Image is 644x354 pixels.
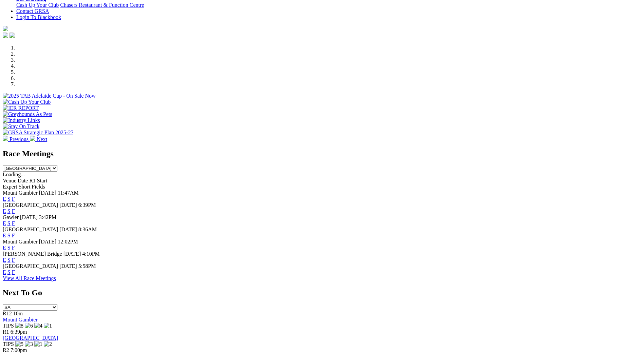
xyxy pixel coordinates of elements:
[3,130,73,136] img: GRSA Strategic Plan 2025-27
[78,263,96,269] span: 5:58PM
[12,233,15,238] a: F
[13,311,23,316] span: 10m
[12,257,15,263] a: F
[3,105,39,111] img: IER REPORT
[3,317,38,322] a: Mount Gambier
[3,208,6,214] a: E
[37,136,47,142] span: Next
[3,214,19,220] span: Gawler
[39,190,57,196] span: [DATE]
[7,233,11,238] a: S
[3,263,58,269] span: [GEOGRAPHIC_DATA]
[3,99,51,105] img: Cash Up Your Club
[60,2,144,8] a: Chasers Restaurant & Function Centre
[3,220,6,226] a: E
[12,196,15,202] a: F
[3,269,6,275] a: E
[3,233,6,238] a: E
[3,123,39,130] img: Stay On Track
[3,347,9,353] span: R2
[3,93,96,99] img: 2025 TAB Adelaide Cup - On Sale Now
[3,136,8,141] img: chevron-left-pager-white.svg
[32,184,45,190] span: Fields
[3,245,6,251] a: E
[11,329,27,335] span: 6:39pm
[59,202,77,208] span: [DATE]
[3,190,38,196] span: Mount Gambier
[3,196,6,202] a: E
[3,136,30,142] a: Previous
[15,323,23,329] img: 8
[82,251,100,257] span: 4:10PM
[44,323,52,329] img: 1
[16,2,641,8] div: Bar & Dining
[16,8,49,14] a: Contact GRSA
[10,33,15,38] img: twitter.svg
[3,288,641,297] h2: Next To Go
[30,136,47,142] a: Next
[59,263,77,269] span: [DATE]
[58,190,79,196] span: 11:47AM
[3,341,14,347] span: TIPS
[78,202,96,208] span: 6:39PM
[3,323,14,329] span: TIPS
[12,220,15,226] a: F
[3,257,6,263] a: E
[7,245,11,251] a: S
[15,341,23,347] img: 5
[7,220,11,226] a: S
[3,202,58,208] span: [GEOGRAPHIC_DATA]
[3,149,641,158] h2: Race Meetings
[3,117,40,123] img: Industry Links
[3,251,62,257] span: [PERSON_NAME] Bridge
[78,227,97,232] span: 8:36AM
[3,239,38,244] span: Mount Gambier
[12,208,15,214] a: F
[39,239,57,244] span: [DATE]
[20,214,38,220] span: [DATE]
[3,227,58,232] span: [GEOGRAPHIC_DATA]
[44,341,52,347] img: 2
[3,329,9,335] span: R1
[3,311,12,316] span: R12
[19,184,31,190] span: Short
[16,14,61,20] a: Login To Blackbook
[59,227,77,232] span: [DATE]
[7,257,11,263] a: S
[3,33,8,38] img: facebook.svg
[3,275,56,281] a: View All Race Meetings
[58,239,78,244] span: 12:02PM
[11,347,27,353] span: 7:00pm
[3,111,52,117] img: Greyhounds As Pets
[7,196,11,202] a: S
[25,341,33,347] img: 3
[34,323,42,329] img: 4
[7,269,11,275] a: S
[16,2,59,8] a: Cash Up Your Club
[18,178,28,183] span: Date
[10,136,29,142] span: Previous
[3,172,25,177] span: Loading...
[30,136,35,141] img: chevron-right-pager-white.svg
[7,208,11,214] a: S
[34,341,42,347] img: 1
[3,178,16,183] span: Venue
[3,184,17,190] span: Expert
[3,26,8,31] img: logo-grsa-white.png
[39,214,57,220] span: 3:42PM
[12,245,15,251] a: F
[29,178,47,183] span: R1 Start
[3,335,58,341] a: [GEOGRAPHIC_DATA]
[25,323,33,329] img: 6
[12,269,15,275] a: F
[63,251,81,257] span: [DATE]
